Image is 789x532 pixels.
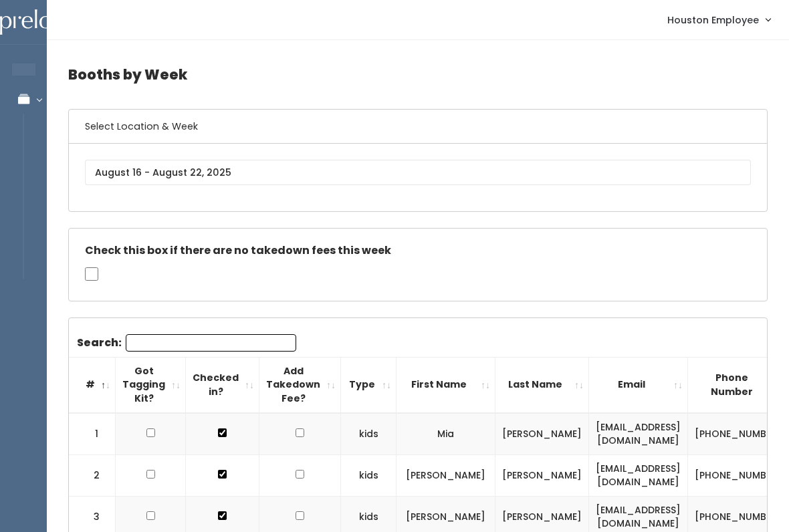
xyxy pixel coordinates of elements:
[397,357,495,412] th: First Name: activate to sort column ascending
[495,454,589,496] td: [PERSON_NAME]
[589,454,688,496] td: [EMAIL_ADDRESS][DOMAIN_NAME]
[495,413,589,455] td: [PERSON_NAME]
[126,334,296,352] input: Search:
[69,454,116,496] td: 2
[589,357,688,412] th: Email: activate to sort column ascending
[688,413,789,455] td: [PHONE_NUMBER]
[69,413,116,455] td: 1
[589,413,688,455] td: [EMAIL_ADDRESS][DOMAIN_NAME]
[397,413,495,455] td: Mia
[495,357,589,412] th: Last Name: activate to sort column ascending
[77,334,296,352] label: Search:
[69,110,767,144] h6: Select Location & Week
[68,56,768,93] h4: Booths by Week
[85,245,751,257] h5: Check this box if there are no takedown fees this week
[341,454,397,496] td: kids
[397,454,495,496] td: [PERSON_NAME]
[341,413,397,455] td: kids
[654,5,784,34] a: Houston Employee
[116,357,186,412] th: Got Tagging Kit?: activate to sort column ascending
[688,454,789,496] td: [PHONE_NUMBER]
[259,357,341,412] th: Add Takedown Fee?: activate to sort column ascending
[85,160,751,185] input: August 16 - August 22, 2025
[667,13,759,27] span: Houston Employee
[688,357,789,412] th: Phone Number: activate to sort column ascending
[341,357,397,412] th: Type: activate to sort column ascending
[69,357,116,412] th: #: activate to sort column descending
[186,357,259,412] th: Checked in?: activate to sort column ascending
